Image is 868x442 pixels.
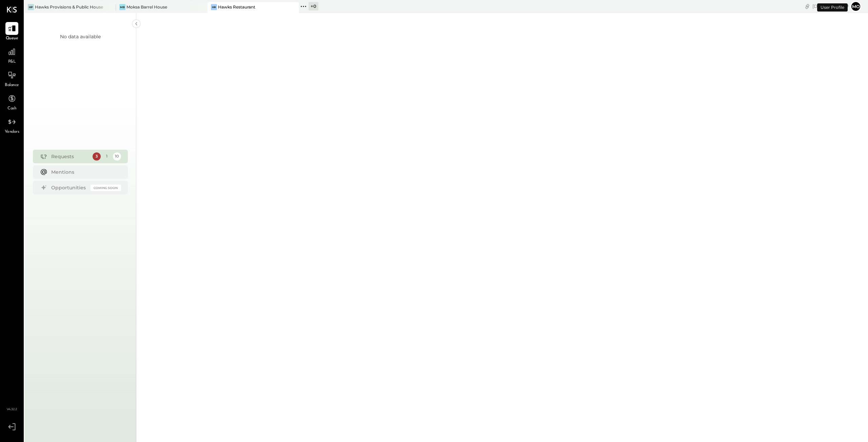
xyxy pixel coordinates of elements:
[35,4,103,10] div: Hawks Provisions & Public House
[51,184,87,191] div: Opportunities
[6,36,18,42] span: Queue
[0,45,23,65] a: P&L
[126,4,167,10] div: Moksa Barrel House
[0,115,23,135] a: Vendors
[0,22,23,42] a: Queue
[51,153,89,160] div: Requests
[850,1,861,12] button: mo
[309,2,318,10] div: + 0
[60,33,101,40] div: No data available
[817,3,848,12] div: User Profile
[218,4,255,10] div: Hawks Restaurant
[211,4,217,10] div: HR
[103,152,111,161] div: 1
[91,185,121,191] div: Coming Soon
[7,106,16,112] span: Cash
[51,169,118,175] div: Mentions
[0,69,23,88] a: Balance
[0,92,23,112] a: Cash
[8,59,16,65] span: P&L
[113,152,121,161] div: 10
[5,129,19,135] span: Vendors
[93,152,101,161] div: 3
[119,4,125,10] div: MB
[812,3,849,9] div: [DATE]
[28,4,34,10] div: HP
[5,82,19,88] span: Balance
[804,3,811,10] div: copy link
